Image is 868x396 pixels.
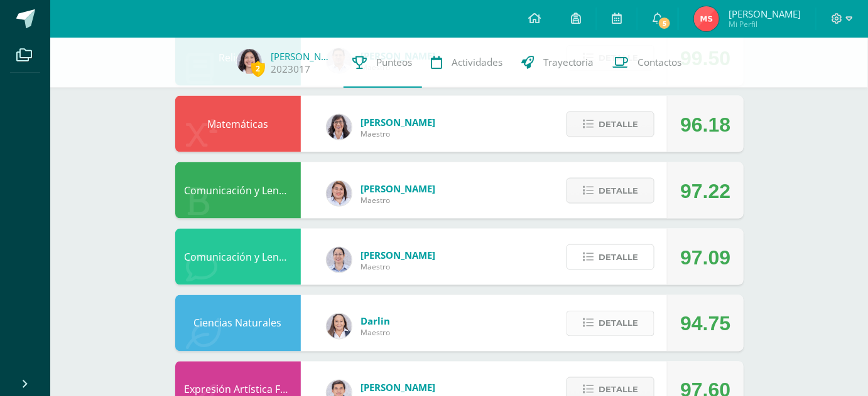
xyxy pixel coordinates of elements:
[544,56,594,69] span: Trayectoria
[599,312,638,335] span: Detalle
[175,295,301,352] div: Ciencias Naturales
[680,296,730,352] div: 94.75
[680,229,730,286] div: 97.09
[361,328,391,338] span: Maestro
[452,56,503,69] span: Actividades
[175,96,301,152] div: Matemáticas
[361,182,436,195] span: [PERSON_NAME]
[361,249,436,261] span: [PERSON_NAME]
[361,261,436,272] span: Maestro
[327,181,352,206] img: a4e180d3c88e615cdf9cba2a7be06673.png
[271,50,334,63] a: [PERSON_NAME]
[680,96,730,153] div: 96.18
[567,178,654,204] button: Detalle
[361,382,436,394] span: [PERSON_NAME]
[638,56,682,69] span: Contactos
[729,19,801,29] span: Mi Perfil
[694,6,719,31] img: fb703a472bdb86d4ae91402b7cff009e.png
[361,195,436,206] span: Maestro
[567,311,654,336] button: Detalle
[175,162,301,219] div: Comunicación y Lenguaje Idioma Español
[513,38,604,88] a: Trayectoria
[599,246,638,269] span: Detalle
[599,179,638,202] span: Detalle
[361,128,436,139] span: Maestro
[251,61,265,76] span: 2
[680,163,730,219] div: 97.22
[658,16,671,30] span: 5
[604,38,692,88] a: Contactos
[344,38,422,88] a: Punteos
[361,116,436,128] span: [PERSON_NAME]
[237,49,262,74] img: b124f6f8ebcf3e86d9fe5e1614d7cd42.png
[422,38,513,88] a: Actividades
[567,244,654,270] button: Detalle
[567,112,654,137] button: Detalle
[377,56,413,69] span: Punteos
[327,314,352,339] img: 794815d7ffad13252b70ea13fddba508.png
[327,115,352,140] img: 11d0a4ab3c631824f792e502224ffe6b.png
[361,315,391,328] span: Darlin
[599,113,638,136] span: Detalle
[175,229,301,285] div: Comunicación y Lenguaje Inglés
[271,63,311,76] a: 2023017
[327,247,352,273] img: daba15fc5312cea3888e84612827f950.png
[729,8,801,20] span: [PERSON_NAME]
